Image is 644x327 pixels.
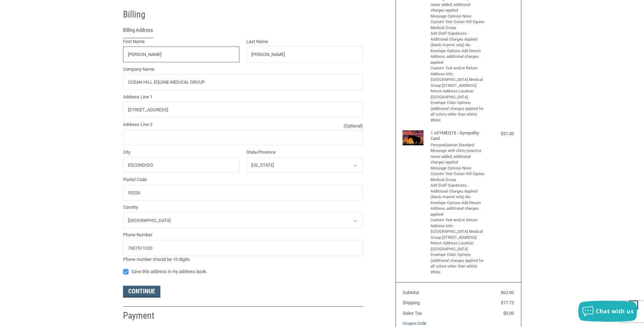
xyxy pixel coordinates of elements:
li: Envelope Options Add Return Address, additional charges applied [430,200,485,218]
div: Phone number should be 10 digits [123,256,363,263]
li: Return Address Location [GEOGRAPHIC_DATA] [430,89,485,100]
li: Custom Text Ocean Hill Equine Medical Group [430,171,485,183]
label: State/Province [246,149,363,156]
li: Envelope Color Options (additional charges applied for all colors other than white) White [430,100,485,123]
li: Custom Text and/or Return Address Info: [GEOGRAPHIC_DATA] Medical Group [STREET_ADDRESS] [430,217,485,241]
label: Save this address in my address book. [123,269,363,274]
label: Country [123,204,363,211]
li: Return Address Location [GEOGRAPHIC_DATA] [430,241,485,252]
span: Sales Tax [403,311,422,316]
label: City [123,149,240,156]
span: Subtotal [403,290,419,295]
h4: 1 x SYMEQ15 - Sympathy Card [430,130,485,142]
li: Envelope Options Add Return Address, additional charges applied [430,48,485,66]
li: Add Staff Signatures - Additional Charges Applied (black imprint only) No [430,31,485,48]
span: Shipping [403,300,420,305]
legend: Billing Address [123,26,153,38]
h2: Payment [123,310,164,321]
small: (Optional) [343,123,363,130]
li: Custom Text Ocean Hill Equine Medical Group [430,19,485,31]
button: Continue [123,286,160,298]
span: $62.00 [501,290,514,295]
span: Chat with us [596,307,634,315]
li: Add Staff Signatures - Additional Charges Applied (black imprint only) No [430,183,485,200]
a: Coupon Code [403,321,426,326]
div: $31.00 [486,130,514,137]
label: Last Name [246,38,363,45]
li: Personalization Standard Message with clinic/practice name added, additional charges applied [430,142,485,166]
li: Message Options None [430,166,485,172]
li: Custom Text and/or Return Address Info: [GEOGRAPHIC_DATA] Medical Group [STREET_ADDRESS] [430,65,485,89]
label: Address Line 2 [123,121,363,128]
li: Envelope Color Options (additional charges applied for all colors other than white) White [430,252,485,275]
label: Phone Number [123,231,363,238]
h2: Billing [123,9,164,20]
button: Chat with us [578,301,637,322]
label: Postal Code [123,176,363,183]
li: Message Options None [430,14,485,20]
label: Company Name [123,66,363,73]
span: $17.72 [501,300,514,305]
span: $0.00 [503,311,514,316]
label: First Name [123,38,240,45]
label: Address Line 1 [123,93,363,100]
